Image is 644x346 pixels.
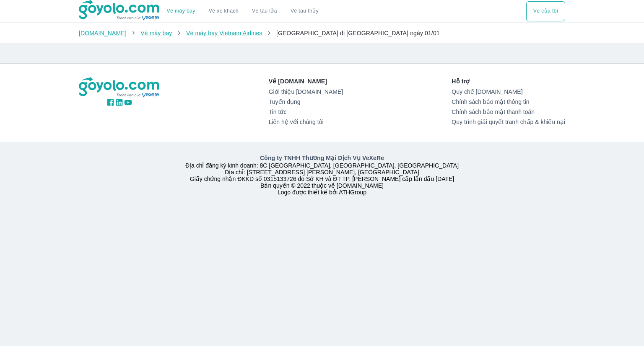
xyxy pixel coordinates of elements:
[284,1,325,21] button: Vé tàu thủy
[452,98,565,105] a: Chính sách bảo mật thông tin
[452,119,565,125] a: Quy trình giải quyết tranh chấp & khiếu nại
[269,108,343,115] a: Tin tức
[79,29,565,37] nav: breadcrumb
[269,119,343,125] a: Liên hệ với chúng tôi
[526,1,565,21] div: choose transportation mode
[269,88,343,95] a: Giới thiệu [DOMAIN_NAME]
[80,154,563,162] p: Công ty TNHH Thương Mại Dịch Vụ VeXeRe
[74,154,570,196] div: Địa chỉ đăng ký kinh doanh: 8C [GEOGRAPHIC_DATA], [GEOGRAPHIC_DATA], [GEOGRAPHIC_DATA] Địa chỉ: [...
[452,88,565,95] a: Quy chế [DOMAIN_NAME]
[269,98,343,105] a: Tuyển dụng
[167,8,195,14] a: Vé máy bay
[160,1,325,21] div: choose transportation mode
[276,30,440,36] span: [GEOGRAPHIC_DATA] đi [GEOGRAPHIC_DATA] ngày 01/01
[452,77,565,85] p: Hỗ trợ
[79,30,127,36] a: [DOMAIN_NAME]
[452,108,565,115] a: Chính sách bảo mật thanh toán
[209,8,239,14] a: Vé xe khách
[526,1,565,21] button: Vé của tôi
[245,1,284,21] a: Vé tàu lửa
[79,77,160,98] img: logo
[269,77,343,85] p: Về [DOMAIN_NAME]
[186,30,262,36] a: Vé máy bay Vietnam Airlines
[140,30,172,36] a: Vé máy bay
